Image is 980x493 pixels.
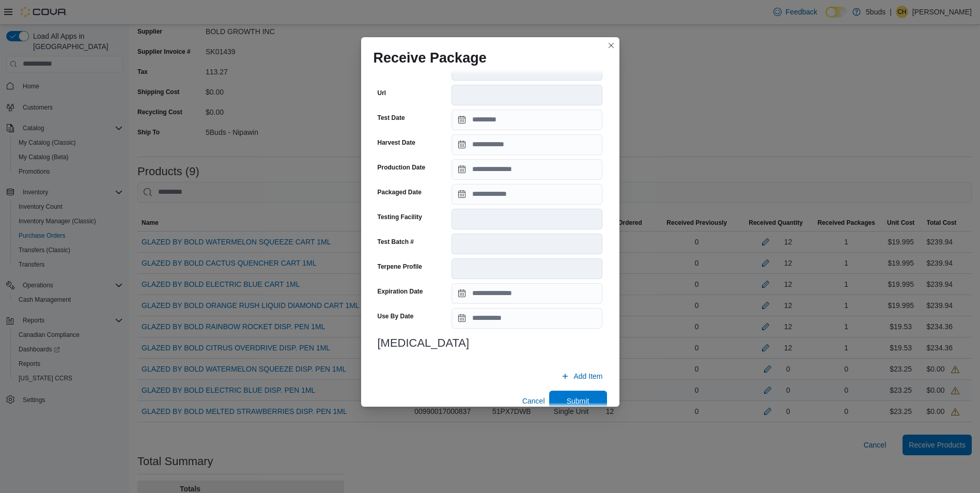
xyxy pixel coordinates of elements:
button: Cancel [518,391,549,411]
label: Packaged Date [378,188,422,196]
input: Press the down key to open a popover containing a calendar. [452,308,602,329]
span: Submit [567,396,589,406]
button: Closes this modal window [605,39,617,52]
input: Press the down key to open a popover containing a calendar. [452,159,602,180]
button: Submit [549,391,607,411]
label: Use By Date [378,312,414,320]
label: Production Date [378,163,426,172]
label: Harvest Date [378,138,415,147]
button: Add Item [557,366,606,387]
h3: [MEDICAL_DATA] [378,337,603,349]
span: Cancel [522,396,545,406]
label: Url [378,89,386,97]
input: Press the down key to open a popover containing a calendar. [452,283,602,304]
label: Terpene Profile [378,263,422,271]
label: Testing Facility [378,213,422,221]
label: Test Batch # [378,238,414,246]
input: Press the down key to open a popover containing a calendar. [452,134,602,155]
input: Press the down key to open a popover containing a calendar. [452,110,602,130]
span: Add Item [573,371,602,381]
label: Expiration Date [378,287,423,296]
input: Press the down key to open a popover containing a calendar. [452,184,602,205]
label: Test Date [378,114,405,122]
h1: Receive Package [374,50,487,66]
